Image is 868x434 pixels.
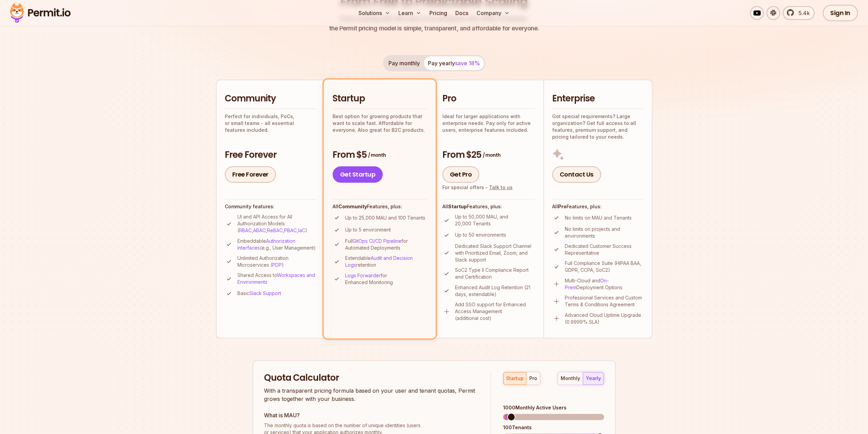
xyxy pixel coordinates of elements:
[442,93,535,105] h2: Pro
[272,262,282,268] a: PDP
[455,267,535,280] p: SoC2 Type II Compliance Report and Certification
[455,232,506,238] p: Up to 50 environments
[264,411,478,419] h3: What is MAU?
[474,6,512,20] button: Company
[345,238,427,251] p: Full for Automated Deployments
[503,404,604,411] div: 1000 Monthly Active Users
[253,227,266,233] a: ABAC
[455,284,535,298] p: Enhanced Audit Log Retention (21 days, extendable)
[565,312,644,325] p: Advanced Cloud Uptime Upgrade (0.9999% SLA)
[455,243,535,263] p: Dedicated Slack Support Channel with Prioritized Email, Zoom, and Slack support
[565,294,644,308] p: Professional Services and Custom Terms & Conditions Agreement
[455,213,535,227] p: Up to 50,000 MAU, and 20,000 Tenants
[239,227,252,233] a: RBAC
[237,272,317,285] p: Shared Access to
[442,166,480,183] a: Get Pro
[823,5,858,21] a: Sign In
[345,226,391,233] p: Up to 5 environment
[561,375,580,382] div: monthly
[7,1,74,25] img: Permit logo
[338,204,367,209] strong: Community
[225,93,317,105] h2: Community
[453,6,471,20] a: Docs
[356,6,393,20] button: Solutions
[333,203,427,210] h4: All Features, plus:
[225,149,317,161] h3: Free Forever
[565,278,609,290] a: On-Prem
[558,204,567,209] strong: Pro
[489,184,513,190] a: Talk to us
[552,203,644,210] h4: All Features, plus:
[552,93,644,105] h2: Enterprise
[264,422,478,429] span: The monthly quota is based on the number of unique identities (users
[237,238,317,251] p: Embeddable (e.g., User Management)
[529,375,537,382] div: pro
[225,113,317,134] p: Perfect for individuals, PoCs, or small teams - all essential features included.
[384,56,424,70] button: Pay monthly
[225,166,276,183] a: Free Forever
[264,372,478,384] h2: Quota Calculator
[565,226,644,239] p: No limits on projects and environments
[455,301,535,322] p: Add SSO support for Enhanced Access Management (additional cost)
[333,113,427,134] p: Best option for growing products that want to scale fast. Affordable for everyone. Also great for...
[565,277,644,291] p: Multi-Cloud and Deployment Options
[448,204,467,209] strong: Startup
[237,213,317,234] p: UI and API Access for All Authorization Models ( , , , , )
[333,166,383,183] a: Get Startup
[345,272,381,278] a: Logs Forwarder
[267,227,283,233] a: ReBAC
[237,290,281,297] p: Basic
[442,113,535,134] p: Ideal for larger applications with enterprise needs. Pay only for active users, enterprise featur...
[264,387,478,403] p: With a transparent pricing formula based on your user and tenant quotas, Permit grows together wi...
[237,238,295,251] a: Authorization Interfaces
[794,9,810,17] span: 5.4k
[225,203,317,210] h4: Community features:
[552,113,644,140] p: Got special requirements? Large organization? Get full access to all features, premium support, a...
[427,6,450,20] a: Pricing
[345,214,425,221] p: Up to 25,000 MAU and 100 Tenants
[442,184,513,191] div: For special offers -
[565,260,644,274] p: Full Compliance Suite (HIPAA BAA, GDPR, CCPA, SoC2)
[552,166,601,183] a: Contact Us
[442,149,535,161] h3: From $25
[345,255,413,268] a: Audit and Decision Logs
[396,6,424,20] button: Learn
[333,93,427,105] h2: Startup
[565,243,644,256] p: Dedicated Customer Success Representative
[237,255,317,268] p: Unlimited Authorization Microservices ( )
[368,152,386,158] span: / month
[249,290,281,296] a: Slack Support
[345,272,427,286] p: for Enhanced Monitoring
[483,152,500,158] span: / month
[298,227,305,233] a: IaC
[353,238,401,244] a: GitOps CI/CD Pipeline
[503,424,604,431] div: 100 Tenants
[442,203,535,210] h4: All Features, plus:
[284,227,297,233] a: PBAC
[333,149,427,161] h3: From $5
[345,255,427,268] p: Extendable retention
[783,6,814,20] a: 5.4k
[565,214,632,221] p: No limits on MAU and Tenants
